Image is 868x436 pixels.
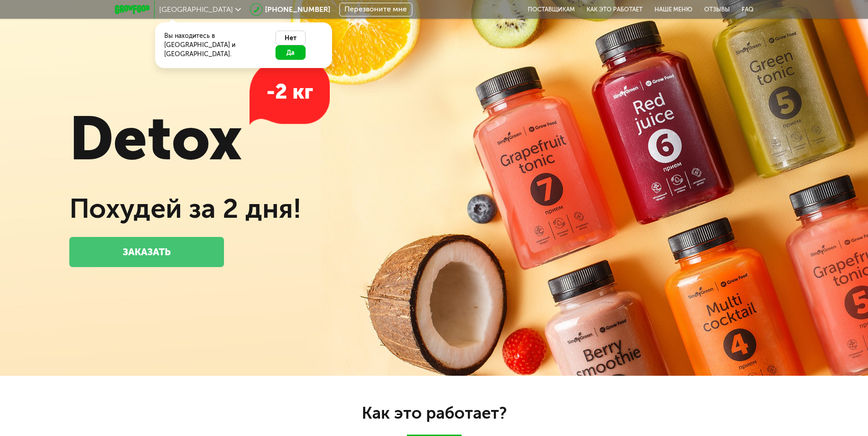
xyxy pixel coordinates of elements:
span: Как это работает? [362,403,507,423]
span: [GEOGRAPHIC_DATA] [159,5,233,14]
a: ЗАКАЗАТЬ [69,237,223,267]
button: Да [275,45,306,60]
div: Похудей за 2 дня! [69,193,301,224]
button: Перезвоните мне [339,3,412,16]
div: Detox [69,103,301,175]
a: [PHONE_NUMBER] [265,5,330,14]
span: -2 кг [266,79,313,104]
div: Вы находитесь в [GEOGRAPHIC_DATA] и [GEOGRAPHIC_DATA]. [164,32,265,59]
button: Нет [275,31,306,45]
